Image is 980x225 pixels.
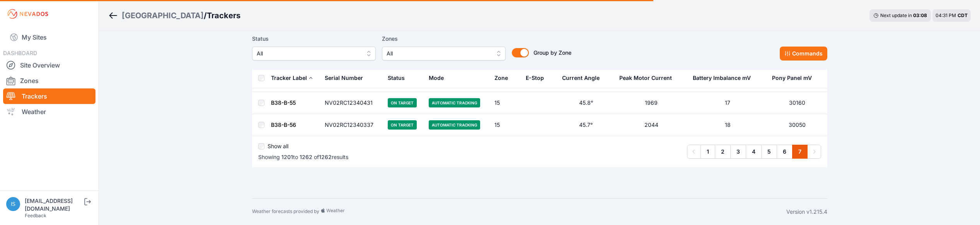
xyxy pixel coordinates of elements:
a: Feedback [25,213,46,218]
a: B38-B-56 [271,121,296,128]
button: Zone [494,69,514,87]
button: Commands [780,47,827,61]
div: [EMAIL_ADDRESS][DOMAIN_NAME] [25,197,83,213]
h3: Trackers [207,10,240,21]
td: 45.8° [557,92,615,114]
a: B38-B-55 [271,99,296,106]
td: NV02RC12340431 [320,92,383,114]
span: / [204,10,207,21]
span: 1201 [281,154,293,160]
nav: Pagination [687,145,821,159]
div: Zone [494,74,508,82]
a: 6 [777,145,793,159]
div: Current Angle [562,74,600,82]
div: Status [388,74,405,82]
span: 1262 [300,154,312,160]
span: 1262 [319,154,332,160]
nav: Breadcrumb [108,5,240,26]
div: Serial Number [325,74,363,82]
button: Current Angle [562,69,606,87]
span: 04:31 PM [936,12,956,18]
span: Automatic Tracking [429,120,480,130]
label: Zones [382,34,506,43]
button: All [252,47,376,61]
span: Automatic Tracking [429,98,480,107]
span: Next update in [880,12,912,18]
a: My Sites [3,28,95,47]
div: Peak Motor Current [619,74,672,82]
span: Group by Zone [533,49,571,56]
div: 03 : 08 [913,12,927,19]
button: Tracker Label [271,69,313,87]
span: All [387,49,490,58]
a: Site Overview [3,57,95,73]
label: Show all [268,142,288,150]
span: All [257,49,360,58]
div: E-Stop [526,74,544,82]
span: CDT [958,12,968,18]
a: 2 [715,145,731,159]
a: Trackers [3,88,95,104]
button: Mode [429,69,450,87]
a: 4 [746,145,762,159]
td: 2044 [615,114,688,136]
p: Showing to of results [258,153,348,161]
td: 30050 [767,114,827,136]
a: Zones [3,73,95,88]
img: iswagart@prim.com [6,197,20,211]
div: Tracker Label [271,74,307,82]
td: 17 [688,92,767,114]
button: All [382,47,506,61]
button: Serial Number [325,69,369,87]
td: NV02RC12340337 [320,114,383,136]
td: 30160 [767,92,827,114]
label: Status [252,34,376,43]
a: 1 [700,145,715,159]
img: Nevados [6,8,49,20]
div: Version v1.215.4 [786,208,827,216]
td: 18 [688,114,767,136]
td: 1969 [615,92,688,114]
a: 5 [761,145,777,159]
td: 15 [490,92,521,114]
a: 3 [730,145,746,159]
button: Status [388,69,411,87]
button: Pony Panel mV [772,69,818,87]
a: [GEOGRAPHIC_DATA] [122,10,204,21]
a: Weather [3,104,95,119]
button: Battery Imbalance mV [693,69,757,87]
div: Weather forecasts provided by [252,208,786,216]
div: Pony Panel mV [772,74,812,82]
span: On Target [388,120,417,130]
td: 15 [490,114,521,136]
td: 45.7° [557,114,615,136]
span: DASHBOARD [3,50,37,56]
div: Mode [429,74,444,82]
button: Peak Motor Current [619,69,678,87]
span: On Target [388,98,417,107]
button: E-Stop [526,69,550,87]
a: 7 [792,145,808,159]
div: Battery Imbalance mV [693,74,751,82]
